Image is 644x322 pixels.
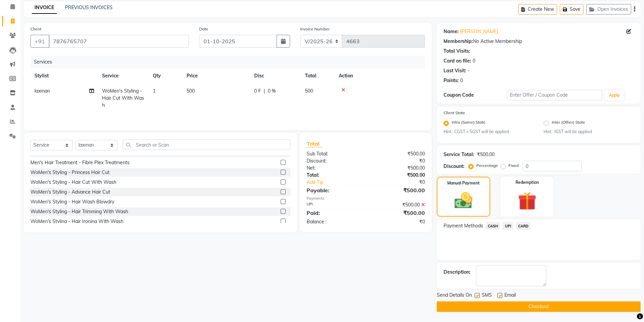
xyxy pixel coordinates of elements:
button: Open Invoices [586,4,631,15]
label: Client [30,26,41,32]
div: Description: [444,269,471,276]
div: WoMen's Styling - Advance Hair Cut [30,189,110,196]
div: Services [31,56,430,68]
span: laxman [34,88,50,94]
button: Checkout [437,301,641,312]
div: Discount: [302,157,366,165]
label: Fixed [508,163,519,169]
span: 0 F [254,88,261,95]
div: Name: [444,28,459,35]
label: Redemption [516,179,539,185]
div: Card on file: [444,57,471,65]
label: Intra (Same) State [452,119,485,127]
div: ₹0 [377,179,430,186]
div: Payments [307,196,425,201]
span: | [264,88,265,95]
div: - [468,67,470,74]
label: Invoice Number [300,26,330,32]
input: Search by Name/Mobile/Email/Code [49,35,189,48]
div: UPI [302,201,366,208]
div: WoMen's Styling - Hair Ironing With Wash [30,218,123,225]
input: Search or Scan [123,140,290,150]
span: CASH [486,222,500,230]
div: Men's Hair Treatment - Fibre Plex Treatments [30,159,129,166]
span: SMS [482,292,492,300]
div: Service Total: [444,151,474,158]
div: ₹500.00 [366,150,430,157]
img: _cash.svg [449,190,478,211]
span: CARD [516,222,530,230]
th: Stylist [30,68,98,83]
div: No Active Membership [444,38,634,45]
a: [PERSON_NAME] [460,28,498,35]
th: Disc [250,68,301,83]
button: +91 [30,35,49,48]
button: Create New [518,4,557,15]
a: Add Tip [302,179,376,186]
small: Hint : IGST will be applied [544,129,634,135]
span: WoMen's Styling - Hair Cut With Wash [102,88,144,108]
th: Total [301,68,335,83]
div: ₹500.00 [366,209,430,217]
span: 500 [187,88,195,94]
label: Client State [444,110,465,116]
th: Service [98,68,149,83]
div: ₹500.00 [366,165,430,172]
label: Inter (Other) State [552,119,585,127]
div: Last Visit: [444,67,466,74]
button: Save [560,4,583,15]
div: ₹500.00 [366,201,430,208]
div: 0 [473,57,475,65]
span: 500 [305,88,313,94]
label: Date [199,26,208,32]
span: Payment Methods [444,222,483,229]
div: ₹0 [366,157,430,165]
div: Coupon Code [444,92,507,99]
span: 0 % [268,88,276,95]
div: 0 [460,77,463,84]
a: PREVIOUS INVOICES [65,4,113,10]
th: Action [335,68,425,83]
a: INVOICE [32,2,57,14]
th: Price [183,68,250,83]
div: ₹0 [366,218,430,225]
div: Sub Total: [302,150,366,157]
span: Total [307,140,322,147]
th: Qty [149,68,183,83]
div: Total Visits: [444,48,470,55]
div: WoMen's Styling - Hair Wash Blowdry [30,198,114,205]
img: _gift.svg [512,190,542,213]
div: WoMen's Styling - Hair Cut With Wash [30,179,116,186]
div: Payable: [302,186,366,194]
div: ₹500.00 [477,151,495,158]
label: Manual Payment [447,180,480,186]
span: UPI [503,222,513,230]
span: 1 [153,88,156,94]
div: Total: [302,172,366,179]
label: Percentage [476,163,498,169]
div: ₹500.00 [366,186,430,194]
button: Apply [605,90,624,100]
div: WoMen's Styling - Hair Trimming With Wash [30,208,128,215]
input: Enter Offer / Coupon Code [507,90,602,100]
span: Send Details On [437,292,472,300]
div: Balance : [302,218,366,225]
div: Discount: [444,163,464,170]
div: Points: [444,77,459,84]
div: Paid: [302,209,366,217]
span: Email [504,292,516,300]
div: ₹500.00 [366,172,430,179]
div: Net: [302,165,366,172]
small: Hint : CGST + SGST will be applied [444,129,534,135]
div: Membership: [444,38,473,45]
div: WoMen's Styling - Princess Hair Cut [30,169,110,176]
